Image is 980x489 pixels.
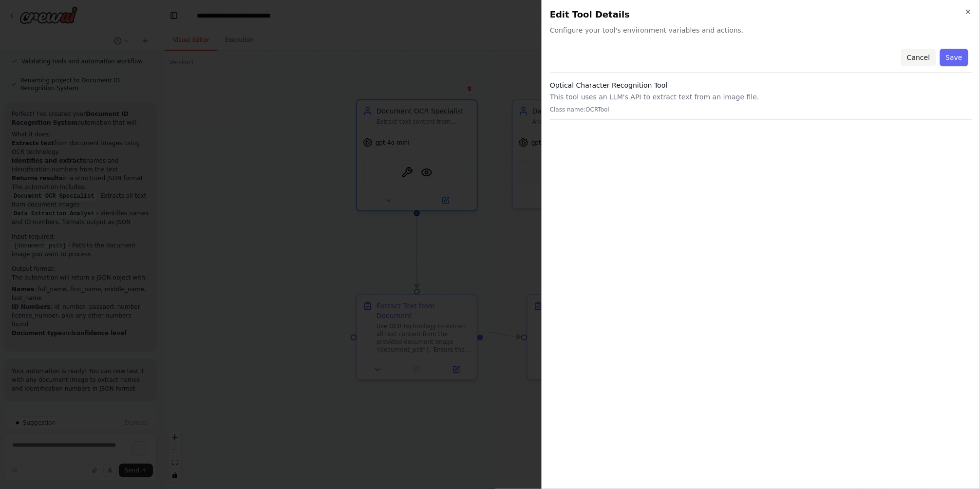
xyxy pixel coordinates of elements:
p: This tool uses an LLM's API to extract text from an image file. [550,92,972,102]
h2: Edit Tool Details [550,8,972,21]
span: Configure your tool's environment variables and actions. [550,25,972,35]
h3: Optical Character Recognition Tool [550,80,972,90]
button: Cancel [901,49,936,66]
button: Save [940,49,968,66]
p: Class name: OCRTool [550,106,972,113]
